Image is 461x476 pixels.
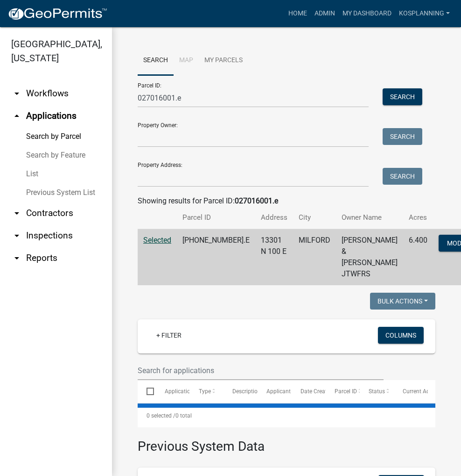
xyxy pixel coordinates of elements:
span: Date Created [300,388,333,395]
th: Acres [403,207,433,229]
i: arrow_drop_down [11,208,22,219]
th: City [293,207,336,229]
td: [PHONE_NUMBER].E [177,229,255,286]
input: Search for applications [138,361,384,380]
th: Owner Name [336,207,403,229]
div: Showing results for Parcel ID: [138,195,435,207]
button: Bulk Actions [370,293,435,310]
th: Parcel ID [177,207,255,229]
a: My Parcels [199,46,248,76]
a: Selected [143,236,171,245]
i: arrow_drop_down [11,88,22,99]
span: Description [232,388,261,395]
datatable-header-cell: Current Activity [394,380,428,403]
span: Applicant [266,388,291,395]
i: arrow_drop_down [11,230,22,241]
i: arrow_drop_up [11,110,22,122]
a: Home [285,5,311,22]
button: Search [383,88,422,105]
span: Application Number [165,388,216,395]
datatable-header-cell: Parcel ID [326,380,360,403]
datatable-header-cell: Description [224,380,258,403]
a: My Dashboard [339,5,395,22]
button: Search [383,168,422,185]
span: Type [199,388,211,395]
span: Parcel ID [335,388,357,395]
button: Search [383,128,422,145]
datatable-header-cell: Date Created [292,380,326,403]
datatable-header-cell: Application Number [155,380,189,403]
datatable-header-cell: Type [189,380,224,403]
i: arrow_drop_down [11,252,22,264]
a: kosplanning [395,5,454,22]
span: Current Activity [403,388,441,395]
a: Search [138,46,174,76]
h3: Previous System Data [138,427,435,456]
datatable-header-cell: Applicant [258,380,292,403]
td: MILFORD [293,229,336,286]
td: 13301 N 100 E [255,229,293,286]
span: Status [369,388,385,395]
datatable-header-cell: Select [138,380,155,403]
span: 0 selected / [147,412,175,419]
datatable-header-cell: Status [360,380,394,403]
td: 6.400 [403,229,433,286]
div: 0 total [138,404,435,427]
td: [PERSON_NAME] & [PERSON_NAME] JTWFRS [336,229,403,286]
a: + Filter [149,327,189,344]
a: Admin [311,5,339,22]
strong: 027016001.e [235,196,278,205]
button: Columns [378,327,424,344]
th: Address [255,207,293,229]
